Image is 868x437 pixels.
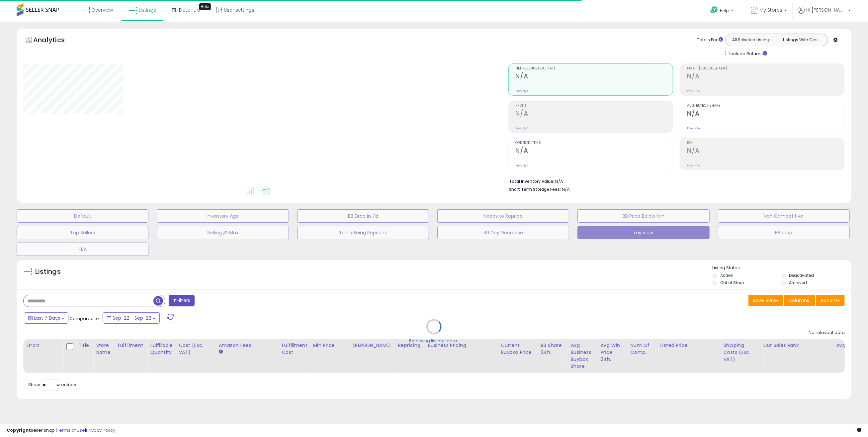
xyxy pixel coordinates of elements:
h5: Analytics [33,35,78,46]
button: Default [17,209,148,223]
h2: N/A [687,147,844,156]
i: Get Help [710,6,718,14]
li: N/A [509,177,840,185]
span: My Stores [759,7,782,13]
span: Overview [91,7,113,13]
button: BB Price Below Min [577,209,709,223]
button: Listings With Cost [776,36,826,44]
small: Prev: N/A [516,164,529,167]
span: Profit [PERSON_NAME] [687,67,844,70]
small: Prev: N/A [687,164,700,167]
span: Help [720,8,729,13]
div: Retrieving listings data.. [409,338,459,344]
small: Prev: N/A [687,89,700,93]
h2: N/A [687,72,844,81]
span: Listings [139,7,156,13]
b: Total Inventory Value: [509,178,555,184]
b: Short Term Storage Fees: [509,186,561,192]
button: Top Sellers [17,226,148,239]
h2: N/A [687,110,844,119]
div: Include Returns [720,50,775,57]
h2: N/A [516,147,673,156]
button: my view [577,226,709,239]
span: ROI [687,141,844,145]
button: 30 Day Decrease [437,226,569,239]
button: BB Drop in 7d [297,209,429,223]
button: Needs to Reprice [437,209,569,223]
span: DataHub [179,7,200,13]
small: Prev: N/A [516,126,529,130]
span: Profit [516,104,673,108]
span: Net Revenue (Exc. VAT) [516,67,673,70]
button: BB drop [718,226,850,239]
span: Ordered Items [516,141,673,145]
small: Prev: N/A [687,126,700,130]
button: FBA [17,243,148,256]
small: Prev: N/A [516,89,529,93]
div: Totals For [697,37,723,43]
a: Help [705,1,740,22]
h2: N/A [516,110,673,119]
button: Non Competitive [718,209,850,223]
span: N/A [562,186,570,192]
a: Hi [PERSON_NAME] [798,7,851,22]
button: All Selected Listings [727,36,777,44]
span: Hi [PERSON_NAME] [806,7,846,13]
button: Inventory Age [157,209,289,223]
span: Avg. Buybox Share [687,104,844,108]
button: Selling @ Max [157,226,289,239]
div: Tooltip anchor [199,3,211,10]
h2: N/A [516,72,673,81]
button: Items Being Repriced [297,226,429,239]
